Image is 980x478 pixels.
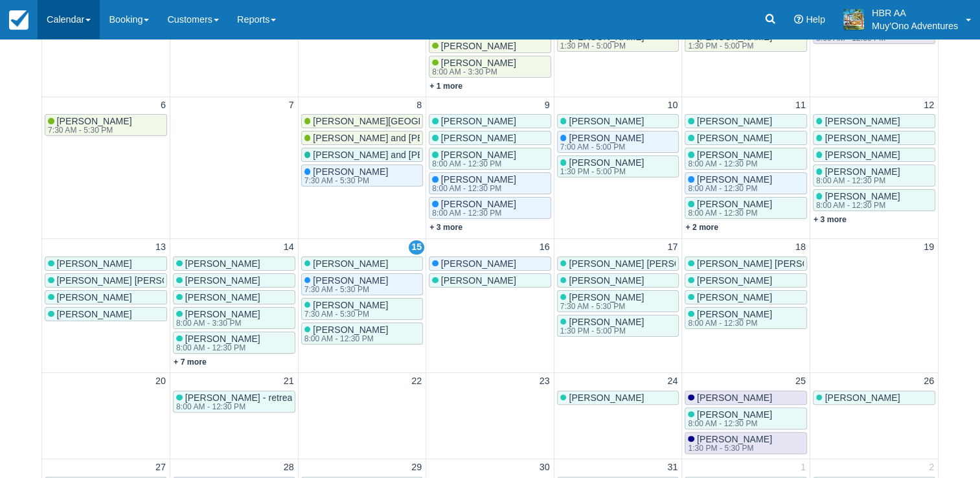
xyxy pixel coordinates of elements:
a: 10 [665,98,680,113]
span: [PERSON_NAME] [57,116,132,126]
a: [PERSON_NAME]8:00 AM - 12:30 PM [813,165,935,187]
span: [PERSON_NAME] [PERSON_NAME] [697,258,850,269]
a: [PERSON_NAME] [685,114,807,128]
div: 8:00 AM - 3:30 PM [432,68,514,76]
img: A20 [843,9,864,30]
a: 23 [537,374,553,389]
span: [PERSON_NAME] [569,317,644,327]
a: [PERSON_NAME] [813,148,935,162]
a: 15 [409,240,424,255]
div: 8:00 AM - 12:30 PM [304,335,386,343]
a: [PERSON_NAME]8:00 AM - 12:30 PM [301,323,424,345]
a: [PERSON_NAME] [45,256,167,271]
a: 9 [542,98,553,113]
div: 1:30 PM - 5:00 PM [560,42,642,50]
a: [PERSON_NAME]8:00 AM - 12:30 PM [685,307,807,329]
span: [PERSON_NAME] [697,174,772,185]
a: [PERSON_NAME]7:30 AM - 5:30 PM [301,165,424,187]
a: [PERSON_NAME]8:00 AM - 12:30 PM [685,172,807,194]
div: 7:00 AM - 5:00 PM [560,143,642,151]
a: 16 [537,240,553,255]
span: [PERSON_NAME] [185,309,260,319]
span: [PERSON_NAME] [441,174,516,185]
a: 27 [153,461,168,475]
a: [PERSON_NAME] [685,391,807,405]
img: checkfront-main-nav-mini-logo.png [9,10,28,30]
span: [PERSON_NAME] [697,133,772,143]
a: 24 [665,374,680,389]
a: [PERSON_NAME] [685,131,807,145]
p: HBR AA [872,6,958,19]
a: [PERSON_NAME]1:30 PM - 5:00 PM [557,155,679,177]
a: [PERSON_NAME]8:00 AM - 3:30 PM [173,307,295,329]
span: [PERSON_NAME] [441,150,516,160]
span: [PERSON_NAME] [313,324,388,335]
a: + 2 more [685,223,718,232]
a: 29 [409,461,424,475]
a: 11 [793,98,808,113]
div: 7:30 AM - 5:30 PM [48,126,130,134]
span: [PERSON_NAME] [57,309,132,319]
span: [PERSON_NAME] [313,300,388,310]
span: [PERSON_NAME] and [PERSON_NAME] [313,133,484,143]
a: 13 [153,240,168,255]
span: [PERSON_NAME] [PERSON_NAME] [57,275,210,286]
div: 8:00 AM - 12:30 PM [816,177,898,185]
div: 1:30 PM - 5:00 PM [688,42,769,50]
span: [PERSON_NAME] and [PERSON_NAME] [313,150,484,160]
span: [PERSON_NAME] [441,41,516,51]
a: 8 [414,98,424,113]
span: [PERSON_NAME] [825,166,900,177]
span: [PERSON_NAME] [697,199,772,209]
span: [PERSON_NAME] [313,275,388,286]
a: [PERSON_NAME][GEOGRAPHIC_DATA] [301,114,424,128]
span: [PERSON_NAME] [313,258,388,269]
span: [PERSON_NAME] [441,275,516,286]
a: 28 [281,461,297,475]
span: [PERSON_NAME] [697,393,772,403]
span: [PERSON_NAME] [313,166,388,177]
div: 8:00 AM - 12:30 PM [688,319,769,327]
span: [PERSON_NAME] [569,133,644,143]
span: [PERSON_NAME] [185,334,260,344]
span: [PERSON_NAME] [441,116,516,126]
i: Help [794,15,803,24]
a: [PERSON_NAME]8:00 AM - 12:30 PM [173,332,295,354]
span: [PERSON_NAME] [697,275,772,286]
span: [PERSON_NAME] [569,292,644,302]
div: 7:30 AM - 5:30 PM [304,177,386,185]
a: 18 [793,240,808,255]
span: [PERSON_NAME] [697,150,772,160]
a: 30 [537,461,553,475]
a: [PERSON_NAME] - retreat leader8:00 AM - 12:30 PM [173,391,295,413]
div: 7:30 AM - 5:30 PM [304,310,386,318]
a: 17 [665,240,680,255]
a: 26 [921,374,937,389]
a: 20 [153,374,168,389]
span: [PERSON_NAME] [185,292,260,302]
a: + 7 more [174,358,207,367]
div: 8:00 AM - 12:30 PM [432,185,514,192]
div: 8:00 AM - 12:30 PM [432,160,514,168]
span: [PERSON_NAME] [57,258,132,269]
div: 8:00 AM - 12:30 PM [176,344,258,352]
a: [PERSON_NAME]8:00 AM - 12:30 PM [429,172,551,194]
span: [PERSON_NAME] [441,58,516,68]
a: 14 [281,240,297,255]
a: 2 [926,461,937,475]
a: [PERSON_NAME] [429,273,551,288]
a: [PERSON_NAME] [429,256,551,271]
a: + 1 more [429,82,462,91]
a: 12 [921,98,937,113]
a: [PERSON_NAME] [813,114,935,128]
span: [PERSON_NAME] [441,133,516,143]
a: [PERSON_NAME]8:00 AM - 12:30 PM [813,189,935,211]
a: [PERSON_NAME] and [PERSON_NAME] [301,148,424,162]
p: Muy'Ono Adventures [872,19,958,32]
span: [PERSON_NAME] [569,116,644,126]
a: [PERSON_NAME] [685,273,807,288]
span: Help [806,14,825,25]
span: [PERSON_NAME] [441,258,516,269]
a: [PERSON_NAME] [557,114,679,128]
a: [PERSON_NAME] [429,39,551,53]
